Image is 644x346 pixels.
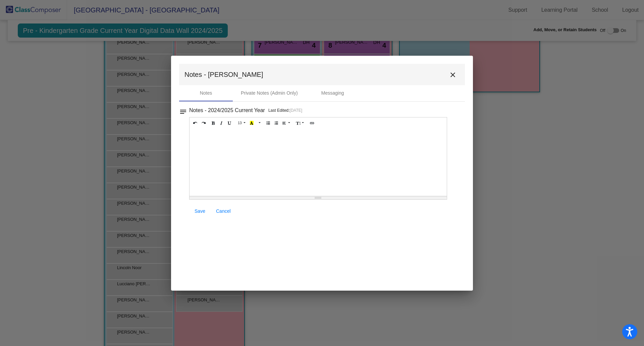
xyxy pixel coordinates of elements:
button: Recent Color [248,119,256,127]
mat-icon: close [449,71,457,79]
button: Redo (CTRL+Y) [199,119,208,127]
button: Italic (CTRL+I) [217,119,226,127]
button: Link (CTRL+K) [308,119,316,127]
div: Private Notes (Admin Only) [241,90,298,97]
span: 13 [238,121,242,125]
button: More Color [256,119,262,127]
span: Notes - [PERSON_NAME] [184,69,263,80]
button: Font Size [235,119,248,127]
div: Resize [190,196,447,199]
button: Unordered list (CTRL+SHIFT+NUM7) [264,119,272,127]
span: Save [195,208,205,214]
button: Ordered list (CTRL+SHIFT+NUM8) [272,119,280,127]
button: Bold (CTRL+B) [209,119,218,127]
button: Undo (CTRL+Z) [191,119,200,127]
div: Messaging [321,90,344,97]
button: Paragraph [280,119,292,127]
button: Line Height [294,119,307,127]
div: Notes [200,90,212,97]
button: Underline (CTRL+U) [225,119,234,127]
span: Cancel [216,208,231,214]
p: Last Edited: [268,107,302,114]
span: [DATE] [289,108,302,113]
h3: Notes - 2024/2025 Current Year [189,106,265,115]
mat-icon: notes [179,106,187,114]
